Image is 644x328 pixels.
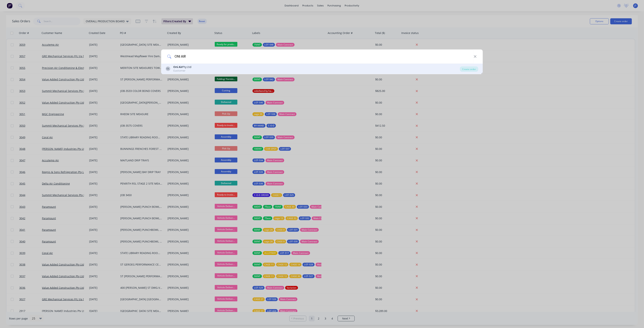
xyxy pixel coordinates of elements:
input: Enter a customer name to create a new order... [171,49,474,64]
div: Pty Ltd [173,65,192,69]
div: Create order [460,66,478,72]
b: Oni Air [173,65,183,69]
div: Customer [173,69,192,72]
div: OL [166,66,170,71]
